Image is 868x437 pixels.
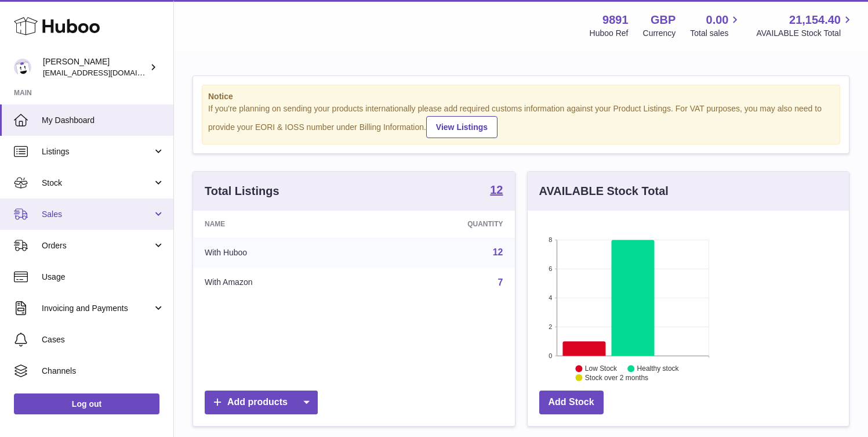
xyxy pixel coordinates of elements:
[193,211,369,237] th: Name
[42,178,152,189] span: Stock
[208,103,834,138] div: If you're planning on sending your products internationally please add required customs informati...
[42,240,152,251] span: Orders
[426,116,497,138] a: View Listings
[205,183,279,199] h3: Total Listings
[539,391,604,414] a: Add Stock
[706,12,729,28] span: 0.00
[590,28,629,39] div: Huboo Ref
[42,366,165,377] span: Channels
[490,184,503,198] a: 12
[756,12,854,39] a: 21,154.40 AVAILABLE Stock Total
[42,209,152,220] span: Sales
[637,364,679,373] text: Healthy stock
[42,334,165,345] span: Cases
[490,184,503,196] strong: 12
[14,59,31,76] img: ro@thebitterclub.co.uk
[690,12,742,39] a: 0.00 Total sales
[42,303,152,314] span: Invoicing and Payments
[43,68,170,77] span: [EMAIL_ADDRESS][DOMAIN_NAME]
[756,28,854,39] span: AVAILABLE Stock Total
[549,236,552,243] text: 8
[208,91,834,102] strong: Notice
[205,391,318,414] a: Add products
[42,272,165,283] span: Usage
[549,323,552,330] text: 2
[549,352,552,359] text: 0
[651,12,675,28] strong: GBP
[549,294,552,301] text: 4
[14,393,159,414] a: Log out
[643,28,676,39] div: Currency
[43,56,147,78] div: [PERSON_NAME]
[690,28,742,39] span: Total sales
[584,364,617,373] text: Low Stock
[193,237,369,268] td: With Huboo
[584,374,648,382] text: Stock over 2 months
[493,247,503,257] a: 12
[789,12,841,28] span: 21,154.40
[42,146,152,157] span: Listings
[193,268,369,298] td: With Amazon
[539,183,669,199] h3: AVAILABLE Stock Total
[549,265,552,272] text: 6
[369,211,514,237] th: Quantity
[42,115,165,126] span: My Dashboard
[602,12,629,28] strong: 9891
[498,277,503,287] a: 7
